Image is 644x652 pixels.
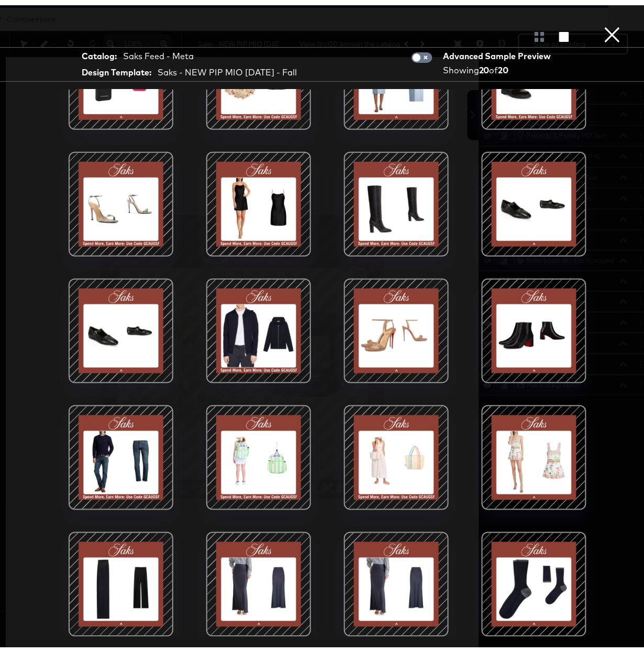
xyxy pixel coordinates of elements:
div: Advanced Sample Preview [443,45,555,57]
strong: Catalog: [82,45,117,57]
strong: Design Template: [82,61,151,73]
div: Saks Feed - Meta [123,45,194,57]
div: Showing of [443,59,555,71]
div: Saks - NEW PIP MIO [DATE] - Fall [158,61,297,73]
strong: 20 [479,60,490,70]
strong: 20 [498,60,509,70]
